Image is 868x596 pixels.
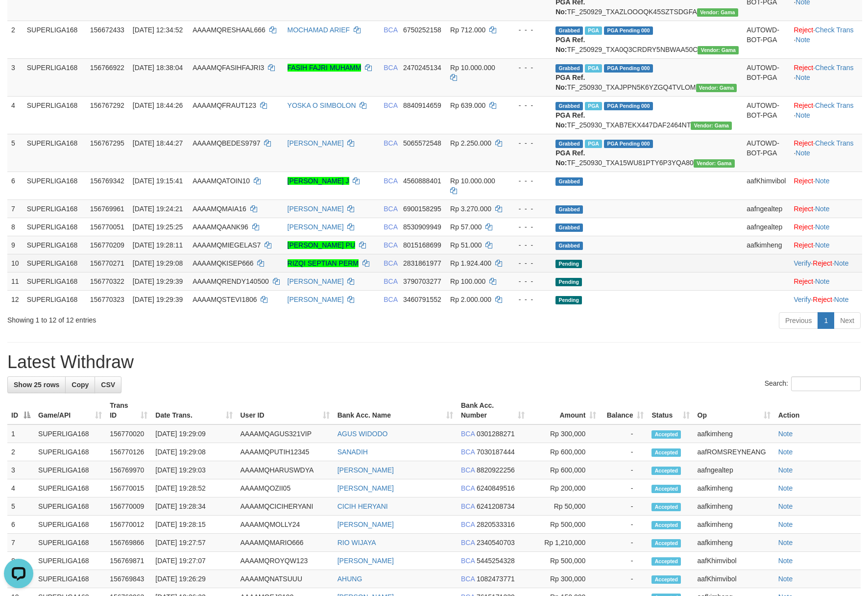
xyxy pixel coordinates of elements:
[384,205,397,213] span: BCA
[834,312,861,329] a: Next
[743,21,790,58] td: AUTOWD-BOT-PGA
[778,484,793,492] a: Note
[7,96,23,134] td: 4
[384,277,397,285] span: BCA
[193,259,254,267] span: AAAAMQKISEP666
[384,241,397,249] span: BCA
[384,64,397,72] span: BCA
[7,479,34,497] td: 4
[529,443,600,461] td: Rp 600,000
[555,111,585,129] b: PGA Ref. No:
[600,497,648,516] td: -
[338,557,394,565] a: [PERSON_NAME]
[7,236,23,254] td: 9
[790,172,862,199] td: ·
[651,485,681,493] span: Accepted
[384,26,397,34] span: BCA
[90,259,124,267] span: 156770271
[7,58,23,96] td: 3
[450,241,482,249] span: Rp 51.000
[585,26,602,35] span: Marked by aafsoycanthlai
[790,96,862,134] td: · ·
[193,177,250,185] span: AAAAMQATOIN10
[450,296,491,303] span: Rp 2.000.000
[288,205,344,213] a: [PERSON_NAME]
[193,277,269,285] span: AAAAMQRENDY140500
[151,461,236,479] td: [DATE] 19:29:03
[552,134,743,172] td: TF_250930_TXA15WU81PTY6P3YQA80
[7,397,34,424] th: ID: activate to sort column descending
[23,172,86,199] td: SUPERLIGA168
[133,205,183,213] span: [DATE] 19:24:21
[694,397,774,424] th: Op: activate to sort column ascending
[585,102,602,110] span: Marked by aafsoycanthlai
[133,64,183,72] span: [DATE] 18:38:04
[555,205,583,214] span: Grabbed
[691,122,732,130] span: Vendor URL: https://trx31.1velocity.biz
[288,277,344,285] a: [PERSON_NAME]
[552,96,743,134] td: TF_250930_TXAB7EKX447DAF2464NT
[338,484,394,492] a: [PERSON_NAME]
[90,177,124,185] span: 156769342
[790,254,862,272] td: · ·
[7,134,23,172] td: 5
[461,484,475,492] span: BCA
[403,259,441,267] span: Copy 2831861977 to clipboard
[555,26,583,35] span: Grabbed
[95,376,121,393] a: CSV
[815,205,830,213] a: Note
[790,236,862,254] td: ·
[65,376,95,393] a: Copy
[23,272,86,290] td: SUPERLIGA168
[457,397,529,424] th: Bank Acc. Number: activate to sort column ascending
[133,177,183,185] span: [DATE] 19:15:41
[834,259,849,267] a: Note
[778,448,793,456] a: Note
[106,516,151,534] td: 156770012
[790,199,862,218] td: ·
[34,516,106,534] td: SUPERLIGA168
[34,461,106,479] td: SUPERLIGA168
[477,484,515,492] span: Copy 6240849516 to clipboard
[477,448,515,456] span: Copy 7030187444 to clipboard
[23,96,86,134] td: SUPERLIGA168
[403,277,441,285] span: Copy 3790703277 to clipboard
[34,424,106,443] td: SUPERLIGA168
[384,223,397,231] span: BCA
[796,111,810,119] a: Note
[651,448,681,457] span: Accepted
[133,101,183,109] span: [DATE] 18:44:26
[694,479,774,497] td: aafkimheng
[133,296,183,303] span: [DATE] 19:29:39
[794,139,813,147] a: Reject
[694,443,774,461] td: aafROMSREYNEANG
[7,516,34,534] td: 6
[34,497,106,516] td: SUPERLIGA168
[133,26,183,34] span: [DATE] 12:34:52
[694,159,735,168] span: Vendor URL: https://trx31.1velocity.biz
[790,134,862,172] td: · ·
[461,466,475,474] span: BCA
[477,502,515,510] span: Copy 6241208734 to clipboard
[90,64,124,72] span: 156766922
[765,376,861,391] label: Search:
[585,64,602,73] span: Marked by aafsoumeymey
[555,140,583,148] span: Grabbed
[7,254,23,272] td: 10
[790,218,862,236] td: ·
[815,277,830,285] a: Note
[193,64,264,72] span: AAAAMQFASIHFAJRI3
[23,236,86,254] td: SUPERLIGA168
[778,430,793,438] a: Note
[7,443,34,461] td: 2
[384,101,397,109] span: BCA
[450,259,491,267] span: Rp 1.924.400
[510,100,548,110] div: - - -
[7,272,23,290] td: 11
[193,223,248,231] span: AAAAMQAANK96
[790,58,862,96] td: · ·
[403,139,441,147] span: Copy 5065572548 to clipboard
[600,461,648,479] td: -
[288,139,344,147] a: [PERSON_NAME]
[743,172,790,199] td: aafKhimvibol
